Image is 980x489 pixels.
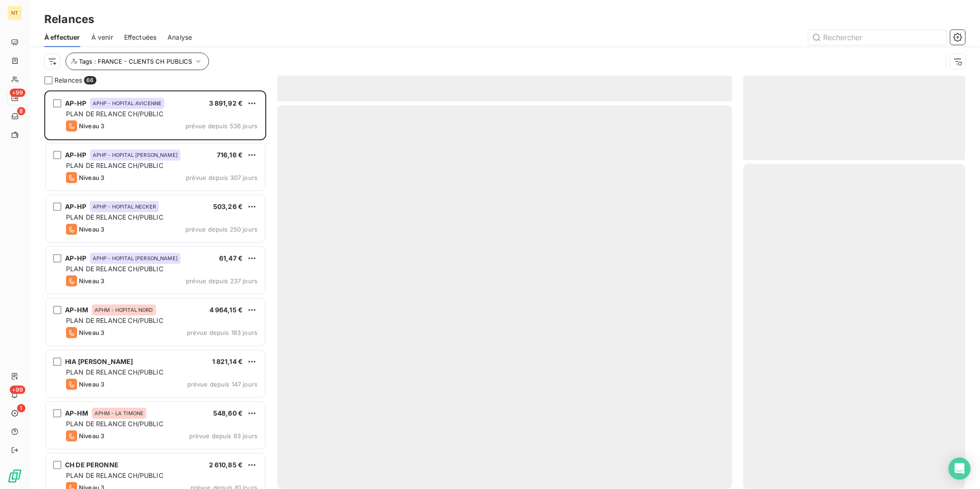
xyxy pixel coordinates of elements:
[212,358,243,365] span: 1 821,14 €
[93,152,178,158] span: APHP - HOPITAL [PERSON_NAME]
[209,461,243,469] span: 2 610,85 €
[95,411,143,416] span: APHM - LA TIMONE
[44,90,266,489] div: grid
[66,368,163,376] span: PLAN DE RELANCE CH/PUBLIC
[17,107,25,115] span: 8
[93,204,156,209] span: APHP - HOPITAL NECKER
[66,110,163,118] span: PLAN DE RELANCE CH/PUBLIC
[7,6,22,20] div: NT
[167,33,192,42] span: Analyse
[79,277,104,285] span: Niveau 3
[186,174,257,181] span: prévue depuis 307 jours
[91,33,113,42] span: À venir
[79,174,104,181] span: Niveau 3
[66,53,209,70] button: Tags : FRANCE - CLIENTS CH PUBLICS
[185,122,257,130] span: prévue depuis 536 jours
[65,254,86,262] span: AP-HP
[79,58,192,65] span: Tags : FRANCE - CLIENTS CH PUBLICS
[79,122,104,130] span: Niveau 3
[65,203,86,210] span: AP-HP
[209,306,243,314] span: 4 964,15 €
[44,11,94,28] h3: Relances
[10,386,25,394] span: +99
[219,254,243,262] span: 61,47 €
[79,381,104,388] span: Niveau 3
[65,409,88,417] span: AP-HM
[66,316,163,324] span: PLAN DE RELANCE CH/PUBLIC
[54,76,82,85] span: Relances
[7,469,22,483] img: Logo LeanPay
[66,420,163,428] span: PLAN DE RELANCE CH/PUBLIC
[10,89,25,97] span: +99
[17,404,25,412] span: 1
[84,76,96,84] span: 66
[65,151,86,159] span: AP-HP
[65,461,119,469] span: CH DE PERONNE
[187,381,257,388] span: prévue depuis 147 jours
[44,33,80,42] span: À effectuer
[808,30,947,45] input: Rechercher
[66,213,163,221] span: PLAN DE RELANCE CH/PUBLIC
[65,99,86,107] span: AP-HP
[95,307,153,313] span: APHM - HOPITAL NORD
[185,226,257,233] span: prévue depuis 250 jours
[66,265,163,273] span: PLAN DE RELANCE CH/PUBLIC
[124,33,157,42] span: Effectuées
[93,256,178,261] span: APHP - HOPITAL [PERSON_NAME]
[209,99,243,107] span: 3 891,92 €
[79,226,104,233] span: Niveau 3
[79,432,104,440] span: Niveau 3
[93,101,161,106] span: APHP - HOPITAL AVICENNE
[187,329,257,336] span: prévue depuis 183 jours
[66,161,163,169] span: PLAN DE RELANCE CH/PUBLIC
[79,329,104,336] span: Niveau 3
[65,358,133,365] span: HIA [PERSON_NAME]
[65,306,88,314] span: AP-HM
[949,458,971,480] div: Open Intercom Messenger
[213,409,243,417] span: 548,60 €
[186,277,257,285] span: prévue depuis 237 jours
[189,432,257,440] span: prévue depuis 83 jours
[213,203,243,210] span: 503,26 €
[66,471,163,479] span: PLAN DE RELANCE CH/PUBLIC
[217,151,243,159] span: 716,16 €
